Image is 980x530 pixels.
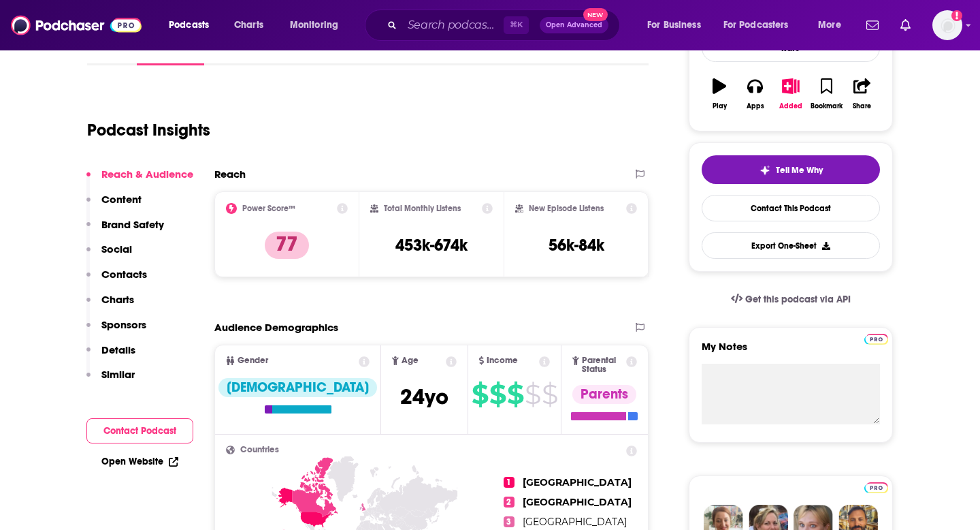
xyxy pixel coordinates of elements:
[818,16,841,35] span: More
[101,293,134,306] p: Charts
[487,356,518,365] span: Income
[101,318,146,331] p: Sponsors
[86,243,132,268] button: Social
[932,10,962,40] span: Logged in as abirchfield
[932,10,962,40] img: User Profile
[720,283,862,316] a: Get this podcast via API
[86,193,142,218] button: Content
[290,16,338,35] span: Monitoring
[86,343,135,369] button: Details
[472,384,488,405] span: $
[572,385,636,404] div: Parents
[384,204,461,213] h2: Total Monthly Listens
[523,496,632,508] span: [GEOGRAPHIC_DATA]
[11,12,142,38] img: Podchaser - Follow, Share and Rate Podcasts
[218,378,377,397] div: [DEMOGRAPHIC_DATA]
[702,69,737,119] button: Play
[951,10,962,21] svg: Add a profile image
[504,516,514,527] span: 3
[864,332,888,345] a: Pro website
[523,476,632,488] span: [GEOGRAPHIC_DATA]
[779,102,802,110] div: Added
[489,384,506,405] span: $
[101,243,132,255] p: Social
[86,268,147,293] button: Contacts
[507,384,523,405] span: $
[400,384,448,410] span: 24 yo
[402,356,419,365] span: Age
[529,204,604,213] h2: New Episode Listens
[504,16,529,34] span: ⌘ K
[101,368,135,381] p: Similar
[702,232,880,259] button: Export One-Sheet
[773,69,808,119] button: Added
[546,22,602,29] span: Open Advanced
[280,14,356,36] button: open menu
[525,384,540,405] span: $
[242,204,295,213] h2: Power Score™
[583,8,608,21] span: New
[378,10,633,41] div: Search podcasts, credits, & more...
[214,168,246,181] h2: Reach
[861,14,884,37] a: Show notifications dropdown
[747,102,764,110] div: Apps
[504,477,514,488] span: 1
[542,384,557,405] span: $
[101,193,142,206] p: Content
[225,14,272,36] a: Charts
[86,168,193,193] button: Reach & Audience
[723,16,789,35] span: For Podcasters
[702,155,880,184] button: tell me why sparkleTell Me Why
[895,14,916,37] a: Show notifications dropdown
[811,102,843,110] div: Bookmark
[523,516,627,528] span: [GEOGRAPHIC_DATA]
[932,10,962,40] button: Show profile menu
[715,14,808,36] button: open menu
[647,16,701,35] span: For Business
[737,69,772,119] button: Apps
[86,218,164,243] button: Brand Safety
[582,356,624,374] span: Parental Status
[745,294,851,305] span: Get this podcast via API
[759,165,770,176] img: tell me why sparkle
[86,293,134,318] button: Charts
[101,218,164,231] p: Brand Safety
[549,235,604,255] h3: 56k-84k
[776,165,823,176] span: Tell Me Why
[214,321,338,334] h2: Audience Demographics
[864,334,888,345] img: Podchaser Pro
[159,14,227,36] button: open menu
[101,268,147,281] p: Contacts
[86,368,135,393] button: Similar
[638,14,718,36] button: open menu
[86,418,193,443] button: Contact Podcast
[540,17,608,33] button: Open AdvancedNew
[713,102,727,110] div: Play
[702,340,880,364] label: My Notes
[86,318,146,343] button: Sponsors
[808,14,858,36] button: open menu
[265,232,309,259] p: 77
[864,480,888,493] a: Pro website
[395,235,468,255] h3: 453k-674k
[702,195,880,221] a: Contact This Podcast
[234,16,263,35] span: Charts
[504,497,514,508] span: 2
[238,356,268,365] span: Gender
[101,343,135,356] p: Details
[864,482,888,493] img: Podchaser Pro
[240,446,279,454] span: Countries
[808,69,844,119] button: Bookmark
[101,456,178,467] a: Open Website
[101,168,193,181] p: Reach & Audience
[87,120,210,140] h1: Podcast Insights
[402,14,504,36] input: Search podcasts, credits, & more...
[845,69,880,119] button: Share
[169,16,209,35] span: Podcasts
[853,102,871,110] div: Share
